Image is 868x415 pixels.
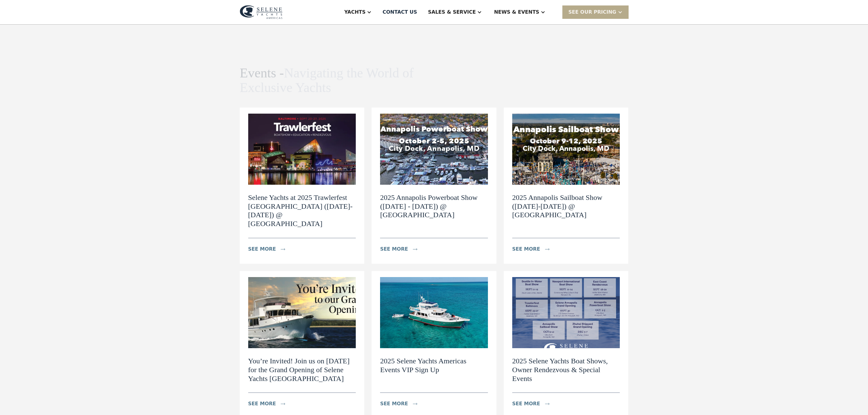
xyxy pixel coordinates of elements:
div: Contact US [383,9,417,16]
h2: 2025 Selene Yachts Boat Shows, Owner Rendezvous & Special Events [512,357,620,383]
h1: Events - [240,66,415,95]
h2: 2025 Annapolis Sailboat Show ([DATE]-[DATE]) @ [GEOGRAPHIC_DATA] [512,193,620,219]
h2: 2025 Annapolis Powerboat Show ([DATE] - [DATE]) @ [GEOGRAPHIC_DATA] [380,193,488,219]
a: 2025 Annapolis Sailboat Show ([DATE]-[DATE]) @ [GEOGRAPHIC_DATA]see moreicon [504,108,629,264]
img: icon [413,248,417,250]
h2: You’re Invited! Join us on [DATE] for the Grand Opening of Selene Yachts [GEOGRAPHIC_DATA] [248,357,356,383]
img: icon [545,403,550,405]
div: see more [512,245,540,253]
div: Sales & Service [428,9,476,16]
div: see more [380,245,408,253]
div: Yachts [344,9,365,16]
h2: Selene Yachts at 2025 Trawlerfest [GEOGRAPHIC_DATA] ([DATE]-[DATE]) @ [GEOGRAPHIC_DATA] [248,193,356,228]
img: icon [413,403,417,405]
div: see more [380,400,408,407]
h2: 2025 Selene Yachts Americas Events VIP Sign Up [380,357,488,374]
img: icon [281,248,285,250]
div: SEE Our Pricing [568,9,616,16]
div: see more [248,400,276,407]
span: Navigating the World of Exclusive Yachts [240,66,413,95]
a: 2025 Annapolis Powerboat Show ([DATE] - [DATE]) @ [GEOGRAPHIC_DATA]see moreicon [372,108,496,264]
div: see more [512,400,540,407]
img: icon [281,403,285,405]
img: icon [545,248,550,250]
a: Selene Yachts at 2025 Trawlerfest [GEOGRAPHIC_DATA] ([DATE]-[DATE]) @ [GEOGRAPHIC_DATA]see moreicon [240,108,365,264]
img: logo [240,5,283,19]
div: News & EVENTS [494,9,539,16]
div: SEE Our Pricing [562,5,629,19]
div: see more [248,245,276,253]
